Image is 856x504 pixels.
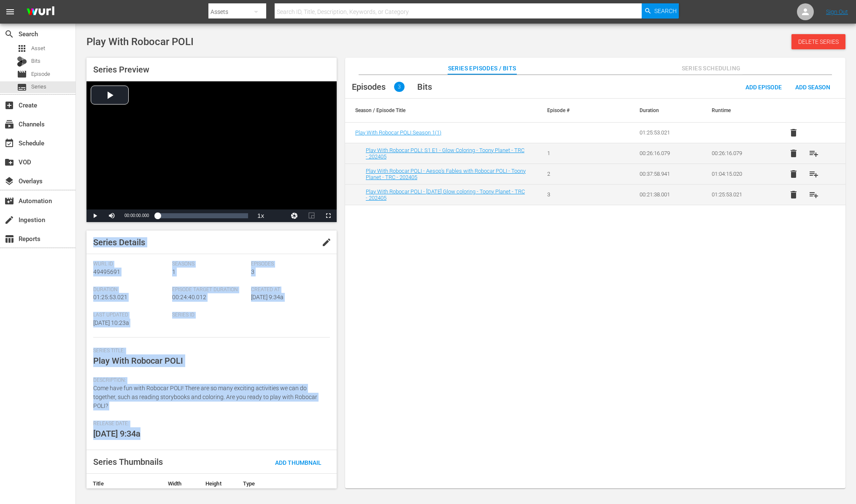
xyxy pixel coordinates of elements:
a: Play With Robocar POLI - Aesop's Fables with Robocar POLI - Toony Planet - TRC - 202405 [366,168,526,180]
th: Season / Episode Title [345,99,537,122]
span: 00:24:40.012 [172,294,206,300]
button: playlist_add [804,143,824,164]
span: delete [788,128,799,138]
div: Video Player [86,81,337,222]
td: 00:26:16.079 [702,143,774,164]
span: Channels [4,119,14,129]
a: Sign Out [826,8,848,15]
button: edit [316,232,337,252]
td: 00:21:38.001 [629,184,702,205]
span: Play With Robocar POLI Season 1 ( 1 ) [355,129,441,136]
span: Asset [31,44,45,53]
a: Play With Robocar POLI Season 1(1) [355,129,441,136]
span: Series [17,82,27,92]
span: Episode Target Duration [172,287,247,293]
span: menu [5,7,15,17]
button: Mute [103,209,120,222]
span: Episode [17,69,27,79]
span: Created At [251,287,326,293]
span: Bits [31,57,41,65]
span: Series Scheduling [679,63,743,74]
span: Add Thumbnail [268,459,328,466]
td: 3 [537,184,609,205]
span: Description: [93,377,326,384]
button: delete [783,143,804,164]
td: 00:37:58.941 [629,164,702,184]
span: Ingestion [4,215,14,225]
span: Schedule [4,138,14,148]
span: Series Episodes / Bits [448,63,516,74]
span: Series Details [93,237,145,247]
span: Play With Robocar POLI [86,36,194,48]
button: playlist_add [804,185,824,205]
a: Play With Robocar POLI: S1 E1 - Glow Coloring - Toony Planet - TRC - 202405 [366,147,524,160]
span: VOD [4,157,14,167]
span: 3 [251,268,254,275]
td: 01:25:53.021 [629,123,702,143]
span: Come have fun with Robocar POLI! There are so many exciting activities we can do together, such a... [93,385,317,409]
button: Jump To Time [286,209,303,222]
button: Picture-in-Picture [303,209,320,222]
span: delete [788,169,799,179]
button: playlist_add [804,164,824,184]
span: 1 [172,268,176,275]
span: Add Season [788,84,837,91]
th: Type [237,474,287,494]
td: 2 [537,164,609,184]
span: playlist_add [809,148,819,158]
span: 00:00:00.000 [124,213,149,218]
span: Series Thumbnails [93,457,163,467]
th: Title [86,474,162,494]
div: Progress Bar [157,213,248,218]
span: Series ID [172,312,247,319]
span: 3 [394,82,405,92]
span: Create [4,100,14,110]
span: Series Preview [93,64,149,75]
span: [DATE] 9:34a [93,429,140,439]
button: Play [86,209,103,222]
span: Episodes [251,261,326,268]
span: edit [321,237,332,247]
button: delete [783,164,804,184]
span: Search [4,29,14,39]
button: Playback Rate [252,209,269,222]
span: playlist_add [809,169,819,179]
span: 01:25:53.021 [93,294,127,300]
td: 00:26:16.079 [629,143,702,164]
button: Add Episode [739,79,788,94]
span: Episode [31,70,50,78]
span: Overlays [4,176,14,186]
div: Bits [17,56,27,67]
span: Bits [417,82,432,92]
button: delete [783,185,804,205]
button: Add Thumbnail [268,454,328,469]
th: Duration [629,99,702,122]
span: 49495691 [93,268,120,275]
img: ans4CAIJ8jUAAAAAAAAAAAAAAAAAAAAAAAAgQb4GAAAAAAAAAAAAAAAAAAAAAAAAJMjXAAAAAAAAAAAAAAAAAAAAAAAAgAT5G... [20,2,61,22]
button: Fullscreen [320,209,337,222]
span: delete [788,190,799,200]
a: Play With Robocar POLI - [DATE] Glow coloring - Toony Planet - TRC - 202405 [366,188,525,201]
span: Last Updated [93,312,168,319]
span: Release Date: [93,421,326,427]
span: Asset [17,43,27,54]
span: Automation [4,196,14,206]
span: Play With Robocar POLI [93,356,183,366]
span: Duration [93,287,168,293]
span: Series Title: [93,348,326,354]
span: delete [788,148,799,158]
span: [DATE] 10:23a [93,319,129,326]
span: Wurl Id [93,261,168,268]
button: Search [642,3,679,19]
span: [DATE] 9:34a [251,294,284,300]
span: Add Episode [739,84,788,91]
td: 01:04:15.020 [702,164,774,184]
button: Add Season [788,79,837,94]
span: Delete Series [791,38,845,45]
button: Delete Series [791,34,845,49]
button: delete [783,123,804,143]
span: Search [654,3,677,19]
td: 1 [537,143,609,164]
td: 01:25:53.021 [702,184,774,205]
th: Runtime [702,99,774,122]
